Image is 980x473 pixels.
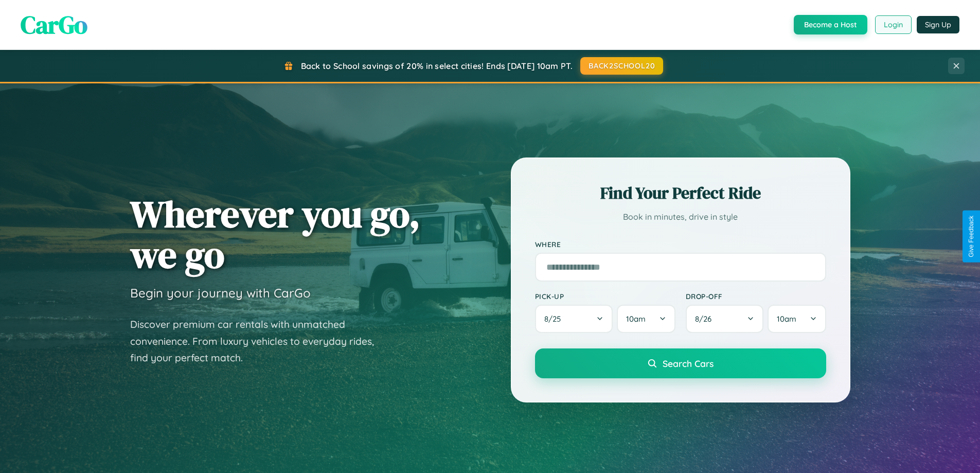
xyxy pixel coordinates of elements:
button: 10am [768,305,826,333]
button: Become a Host [794,15,867,34]
span: 10am [626,314,646,324]
label: Where [535,240,826,249]
button: Search Cars [535,348,826,378]
h2: Find Your Perfect Ride [535,182,826,204]
label: Pick-up [535,292,675,301]
span: Search Cars [663,358,714,369]
h3: Begin your journey with CarGo [130,285,311,301]
button: 8/25 [535,305,613,333]
h1: Wherever you go, we go [130,194,420,275]
button: Login [875,15,912,34]
p: Book in minutes, drive in style [535,209,826,224]
label: Drop-off [686,292,826,301]
span: CarGo [21,8,87,42]
button: Sign Up [917,16,959,33]
span: 8 / 26 [695,314,717,324]
button: 10am [617,305,675,333]
span: 10am [777,314,796,324]
span: 8 / 25 [544,314,566,324]
p: Discover premium car rentals with unmatched convenience. From luxury vehicles to everyday rides, ... [130,316,387,366]
button: 8/26 [686,305,764,333]
button: BACK2SCHOOL20 [580,57,663,75]
span: Back to School savings of 20% in select cities! Ends [DATE] 10am PT. [301,61,573,71]
div: Give Feedback [968,216,975,257]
